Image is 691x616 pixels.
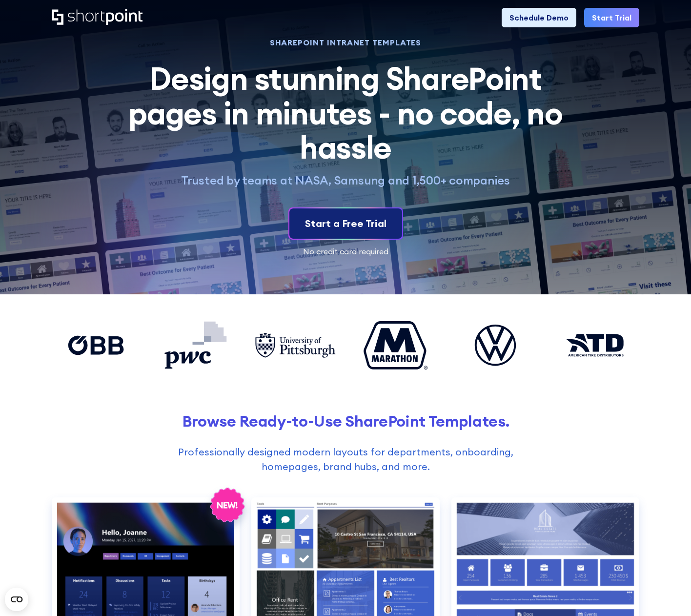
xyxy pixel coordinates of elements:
h1: SHAREPOINT INTRANET TEMPLATES [117,39,574,46]
p: Professionally designed modern layouts for departments, onboarding, homepages, brand hubs, and more. [154,445,537,474]
div: No credit card required [52,247,639,255]
p: Trusted by teams at NASA, Samsung and 1,500+ companies [117,173,574,188]
div: Start a Free Trial [305,216,386,231]
a: Schedule Demo [502,8,576,27]
h2: Design stunning SharePoint pages in minutes - no code, no hassle [117,62,574,164]
a: Home [52,9,142,26]
h2: Browse Ready-to-Use SharePoint Templates. [52,412,639,430]
a: Start Trial [584,8,639,27]
iframe: Chat Widget [515,503,691,616]
a: Start a Free Trial [289,208,402,239]
button: Open CMP widget [5,588,28,611]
